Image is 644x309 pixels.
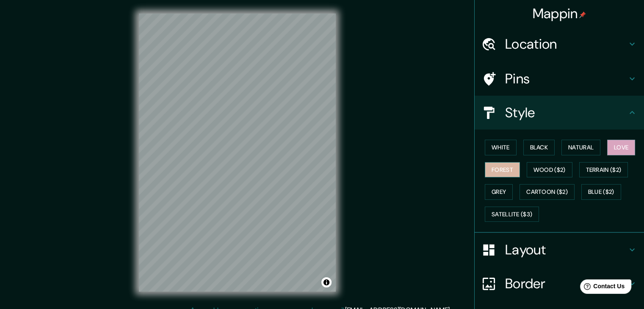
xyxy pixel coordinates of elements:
[485,207,539,222] button: Satellite ($3)
[321,277,332,287] button: Toggle attribution
[505,241,627,258] h4: Layout
[139,14,336,292] canvas: Map
[505,36,627,52] h4: Location
[485,140,517,155] button: White
[485,162,520,178] button: Forest
[505,104,627,121] h4: Style
[475,233,644,267] div: Layout
[607,140,635,155] button: Love
[475,27,644,61] div: Location
[475,267,644,301] div: Border
[527,162,572,178] button: Wood ($2)
[561,140,600,155] button: Natural
[523,140,555,155] button: Black
[475,96,644,130] div: Style
[505,70,627,87] h4: Pins
[485,184,513,200] button: Grey
[581,184,621,200] button: Blue ($2)
[569,276,635,300] iframe: Help widget launcher
[505,275,627,292] h4: Border
[533,5,586,22] h4: Mappin
[520,184,575,200] button: Cartoon ($2)
[475,62,644,96] div: Pins
[579,162,628,178] button: Terrain ($2)
[579,11,586,18] img: pin-icon.png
